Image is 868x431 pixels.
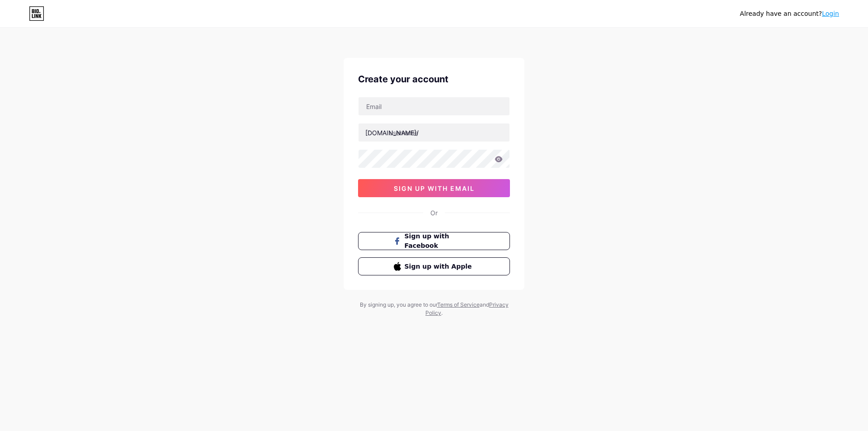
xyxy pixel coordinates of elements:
span: sign up with email [394,185,475,192]
button: Sign up with Facebook [358,232,510,250]
span: Sign up with Facebook [405,232,475,251]
div: Or [430,208,438,218]
input: Email [359,97,509,115]
div: [DOMAIN_NAME]/ [365,128,419,137]
div: Create your account [358,72,510,86]
div: By signing up, you agree to our and . [357,301,511,317]
span: Sign up with Apple [405,262,475,271]
a: Terms of Service [437,301,480,308]
button: Sign up with Apple [358,257,510,275]
a: Login [822,10,839,17]
button: sign up with email [358,179,510,197]
input: username [359,123,509,142]
div: Already have an account? [740,9,839,19]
